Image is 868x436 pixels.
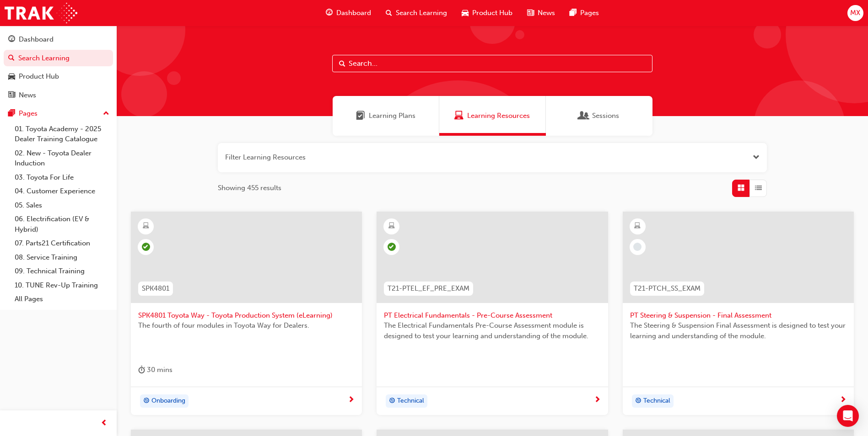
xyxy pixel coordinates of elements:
span: pages-icon [8,110,15,118]
a: 06. Electrification (EV & Hybrid) [11,212,113,236]
button: Open the filter [753,152,760,163]
a: Learning ResourcesLearning Resources [439,96,546,136]
button: DashboardSearch LearningProduct HubNews [4,29,113,105]
a: 05. Sales [11,198,113,213]
a: All Pages [11,292,113,306]
span: Product Hub [472,8,512,18]
span: SPK4801 Toyota Way - Toyota Production System (eLearning) [138,310,355,321]
button: MX [847,5,863,21]
span: duration-icon [138,364,145,376]
span: PT Steering & Suspension - Final Assessment [630,310,846,321]
span: Learning Plans [356,111,365,121]
a: pages-iconPages [562,4,606,22]
a: guage-iconDashboard [318,4,378,22]
span: The Electrical Fundamentals Pre-Course Assessment module is designed to test your learning and un... [384,320,600,341]
span: learningResourceType_ELEARNING-icon [388,220,395,232]
a: Dashboard [4,31,113,48]
div: Pages [19,108,38,119]
div: Product Hub [19,71,59,82]
a: 08. Service Training [11,250,113,265]
span: guage-icon [8,36,15,44]
span: List [755,183,762,193]
a: 03. Toyota For Life [11,170,113,185]
a: News [4,87,113,104]
div: News [19,90,36,101]
a: 10. TUNE Rev-Up Training [11,278,113,292]
img: Trak [5,3,77,23]
span: The fourth of four modules in Toyota Way for Dealers. [138,320,355,331]
span: next-icon [594,396,601,404]
span: prev-icon [101,418,108,429]
span: search-icon [8,54,15,63]
a: news-iconNews [520,4,562,22]
a: 07. Parts21 Certification [11,236,113,250]
span: search-icon [386,7,392,19]
button: Pages [4,105,113,122]
a: Search Learning [4,50,113,67]
span: target-icon [389,395,395,407]
a: 02. New - Toyota Dealer Induction [11,146,113,170]
span: Technical [397,396,424,406]
span: Search [339,58,345,69]
span: news-icon [527,7,534,19]
span: Learning Resources [467,111,530,121]
span: target-icon [143,395,150,407]
span: Grid [738,183,744,193]
a: 09. Technical Training [11,264,113,278]
div: Dashboard [19,34,54,45]
a: T21-PTEL_EF_PRE_EXAMPT Electrical Fundamentals - Pre-Course AssessmentThe Electrical Fundamentals... [377,212,608,415]
span: next-icon [348,396,355,404]
div: 30 mins [138,364,173,376]
span: pages-icon [570,7,577,19]
span: Showing 455 results [218,183,281,193]
span: Sessions [592,111,619,121]
span: learningResourceType_ELEARNING-icon [143,220,149,232]
span: Learning Resources [454,111,464,121]
a: SessionsSessions [546,96,652,136]
span: guage-icon [326,7,333,19]
a: SPK4801SPK4801 Toyota Way - Toyota Production System (eLearning)The fourth of four modules in Toy... [131,212,362,415]
span: Sessions [579,111,588,121]
span: The Steering & Suspension Final Assessment is designed to test your learning and understanding of... [630,320,846,341]
span: PT Electrical Fundamentals - Pre-Course Assessment [384,310,600,321]
span: up-icon [103,108,109,120]
span: Search Learning [396,8,447,18]
span: learningResourceType_ELEARNING-icon [634,220,641,232]
span: News [538,8,555,18]
span: target-icon [635,395,642,407]
span: T21-PTEL_EF_PRE_EXAM [388,283,469,294]
span: learningRecordVerb_NONE-icon [633,243,642,251]
span: T21-PTCH_SS_EXAM [634,283,701,294]
span: Pages [580,8,599,18]
a: 01. Toyota Academy - 2025 Dealer Training Catalogue [11,122,113,146]
a: Learning PlansLearning Plans [333,96,439,136]
span: Learning Plans [369,111,415,121]
input: Search... [332,55,652,72]
div: Open Intercom Messenger [837,405,859,427]
span: next-icon [840,396,846,404]
a: 04. Customer Experience [11,184,113,198]
span: news-icon [8,91,15,100]
span: Technical [643,396,670,406]
span: SPK4801 [142,283,169,294]
a: Product Hub [4,68,113,85]
span: car-icon [462,7,469,19]
span: car-icon [8,73,15,81]
a: T21-PTCH_SS_EXAMPT Steering & Suspension - Final AssessmentThe Steering & Suspension Final Assess... [623,212,854,415]
span: MX [850,8,860,18]
span: learningRecordVerb_PASS-icon [142,243,150,251]
a: car-iconProduct Hub [454,4,520,22]
span: Onboarding [151,396,185,406]
a: search-iconSearch Learning [378,4,454,22]
span: Dashboard [336,8,371,18]
span: learningRecordVerb_COMPLETE-icon [388,243,396,251]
